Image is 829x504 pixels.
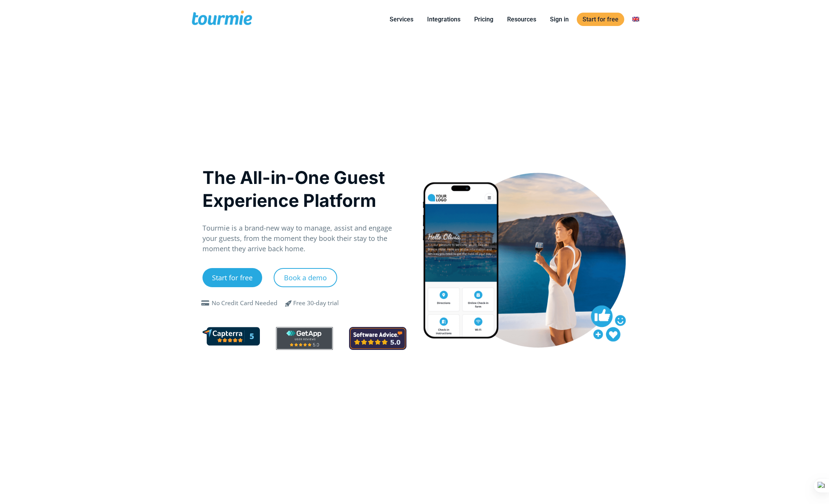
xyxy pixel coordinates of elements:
a: Pricing [468,15,499,24]
a: Start for free [577,13,624,26]
div: No Credit Card Needed [212,299,277,308]
a: Resources [501,15,542,24]
h1: The All-in-One Guest Experience Platform [202,166,406,212]
a: Integrations [421,15,466,24]
span:  [199,300,212,306]
span:  [279,299,298,308]
p: Tourmie is a brand-new way to manage, assist and engage your guests, from the moment they book th... [202,223,406,254]
a: Services [384,15,419,24]
a: Book a demo [274,268,337,287]
div: Free 30-day trial [293,299,339,308]
a: Start for free [202,268,262,287]
a: Sign in [544,15,574,24]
